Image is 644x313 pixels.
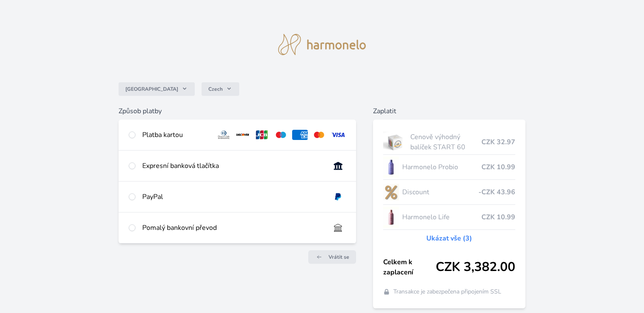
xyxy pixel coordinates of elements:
[278,34,366,55] img: logo.svg
[383,182,399,203] img: discount-lo.png
[383,207,399,228] img: CLEAN_LIFE_se_stinem_x-lo.jpg
[308,250,356,264] a: Vrátit se
[208,86,223,92] span: Czech
[142,130,209,140] div: Platba kartou
[402,187,478,197] span: Discount
[481,137,515,147] span: CZK 32.97
[330,130,346,140] img: visa.svg
[254,130,270,140] img: jcb.svg
[202,82,239,96] button: Czech
[383,257,436,277] span: Celkem k zaplacení
[311,130,327,140] img: mc.svg
[478,187,515,197] span: -CZK 43.96
[402,162,481,172] span: Harmonelo Probio
[329,254,349,260] span: Vrátit se
[119,106,356,116] h6: Způsob platby
[393,288,501,296] span: Transakce je zabezpečena připojením SSL
[426,233,472,243] a: Ukázat vše (3)
[273,130,289,140] img: maestro.svg
[142,223,323,233] div: Pomalý bankovní převod
[402,212,481,222] span: Harmonelo Life
[481,212,515,222] span: CZK 10.99
[330,192,346,202] img: paypal.svg
[142,192,323,202] div: PayPal
[330,223,346,233] img: bankTransfer_IBAN.svg
[410,132,481,152] span: Cenově výhodný balíček START 60
[216,130,232,140] img: diners.svg
[125,86,178,92] span: [GEOGRAPHIC_DATA]
[436,260,515,275] span: CZK 3,382.00
[119,82,195,96] button: [GEOGRAPHIC_DATA]
[383,156,399,178] img: CLEAN_PROBIO_se_stinem_x-lo.jpg
[292,130,308,140] img: amex.svg
[235,130,251,140] img: discover.svg
[373,106,525,116] h6: Zaplatit
[330,161,346,171] img: onlineBanking_CZ.svg
[142,161,323,171] div: Expresní banková tlačítka
[481,162,515,172] span: CZK 10.99
[383,131,407,153] img: start.jpg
